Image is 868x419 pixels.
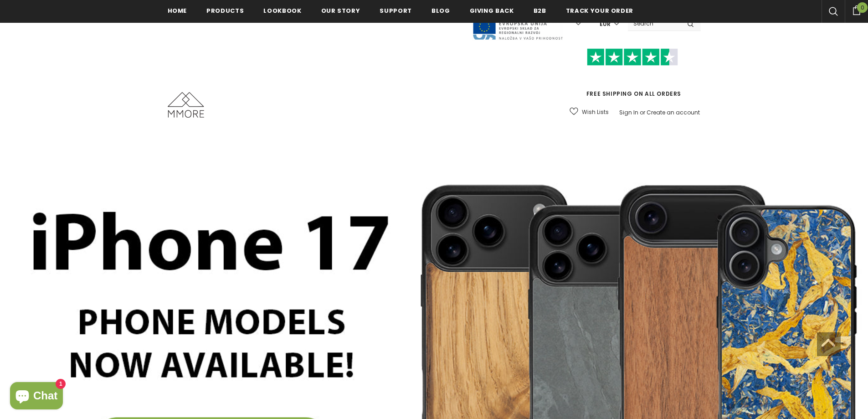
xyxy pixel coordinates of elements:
[566,6,633,15] span: Track your order
[7,382,66,412] inbox-online-store-chat: Shopify online store chat
[845,4,868,15] a: 0
[570,104,609,120] a: Wish Lists
[168,92,204,118] img: MMORE Cases
[206,6,244,15] span: Products
[470,6,514,15] span: Giving back
[587,48,678,66] img: Trust Pilot Stars
[472,7,563,41] img: Javni Razpis
[263,6,301,15] span: Lookbook
[564,52,701,98] span: FREE SHIPPING ON ALL ORDERS
[472,20,563,27] a: Javni Razpis
[168,6,187,15] span: Home
[619,109,638,116] a: Sign In
[380,6,412,15] span: support
[857,2,868,13] span: 0
[647,109,700,116] a: Create an account
[564,66,701,89] iframe: Customer reviews powered by Trustpilot
[600,20,611,29] span: EUR
[431,6,450,15] span: Blog
[628,17,680,30] input: Search Site
[582,108,609,117] span: Wish Lists
[534,6,546,15] span: B2B
[321,6,360,15] span: Our Story
[640,109,645,116] span: or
